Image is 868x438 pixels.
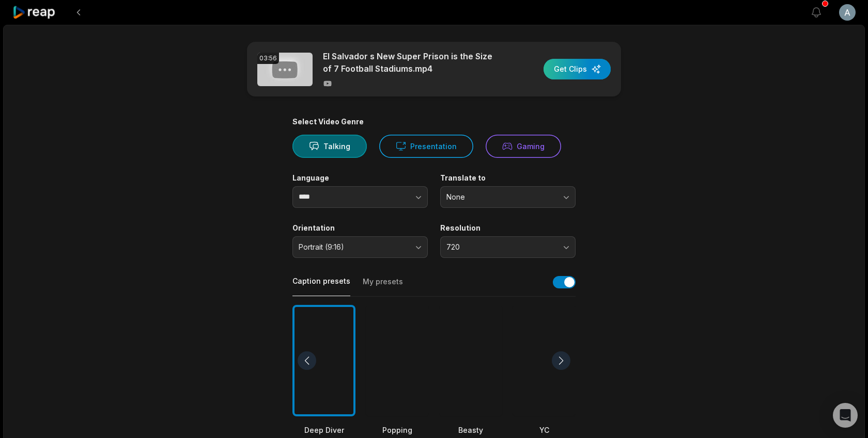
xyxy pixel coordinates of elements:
[513,425,576,435] div: YC
[439,425,502,435] div: Beasty
[366,425,429,435] div: Popping
[323,50,501,75] p: El Salvador s New Super Prison is the Size of 7 Football Stadiums.mp4
[379,135,473,158] button: Presentation
[292,135,367,158] button: Talking
[363,277,403,296] button: My presets
[440,236,576,258] button: 720
[292,276,350,296] button: Caption presets
[486,135,561,158] button: Gaming
[292,223,428,233] label: Orientation
[292,236,428,258] button: Portrait (9:16)
[292,425,355,435] div: Deep Diver
[440,223,576,233] label: Resolution
[446,242,555,252] span: 720
[292,173,428,183] label: Language
[440,186,576,208] button: None
[440,173,576,183] label: Translate to
[833,403,858,428] div: Open Intercom Messenger
[544,59,611,79] button: Get Clips
[446,192,555,202] span: None
[257,53,279,64] div: 03:56
[292,117,576,126] div: Select Video Genre
[299,242,407,252] span: Portrait (9:16)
